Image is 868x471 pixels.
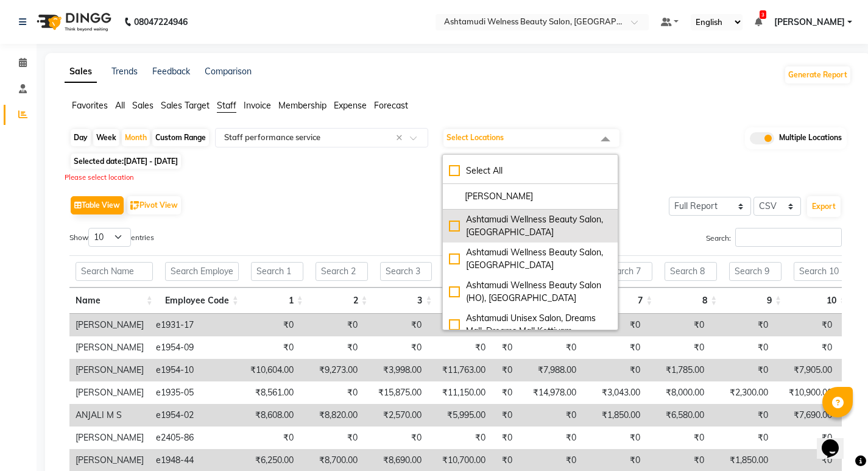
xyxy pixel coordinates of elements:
[111,66,138,77] a: Trends
[205,66,252,77] a: Comparison
[774,427,838,449] td: ₹0
[236,427,300,449] td: ₹0
[300,314,364,336] td: ₹0
[428,427,492,449] td: ₹0
[300,427,364,449] td: ₹0
[69,381,150,404] td: [PERSON_NAME]
[492,381,518,404] td: ₹0
[710,381,774,404] td: ₹2,300.00
[428,336,492,359] td: ₹0
[93,129,119,146] div: Week
[492,336,518,359] td: ₹0
[69,314,150,336] td: [PERSON_NAME]
[245,288,309,314] th: 1: activate to sort column ascending
[492,404,518,427] td: ₹0
[710,359,774,381] td: ₹0
[152,66,190,77] a: Feedback
[646,314,710,336] td: ₹0
[760,10,766,19] span: 3
[788,288,852,314] th: 10: activate to sort column ascending
[774,404,838,427] td: ₹7,690.00
[31,5,115,39] img: logo
[69,336,150,359] td: [PERSON_NAME]
[364,381,428,404] td: ₹15,875.00
[124,157,178,166] span: [DATE] - [DATE]
[446,133,504,142] span: Select Locations
[582,381,646,404] td: ₹3,043.00
[127,196,181,214] button: Pivot View
[449,246,612,272] div: Ashtamudi Wellness Beauty Salon, [GEOGRAPHIC_DATA]
[134,5,188,39] b: 08047224946
[316,262,368,281] input: Search 2
[735,228,842,247] input: Search:
[729,262,782,281] input: Search 9
[665,262,717,281] input: Search 8
[646,427,710,449] td: ₹0
[582,359,646,381] td: ₹0
[334,100,367,111] span: Expense
[300,336,364,359] td: ₹0
[236,336,300,359] td: ₹0
[449,213,612,239] div: Ashtamudi Wellness Beauty Salon, [GEOGRAPHIC_DATA]
[755,16,762,27] a: 3
[582,336,646,359] td: ₹0
[706,228,842,247] label: Search:
[152,129,209,146] div: Custom Range
[165,262,239,281] input: Search Employee Code
[380,262,432,281] input: Search 3
[236,314,300,336] td: ₹0
[300,404,364,427] td: ₹8,820.00
[785,66,850,83] button: Generate Report
[159,288,245,314] th: Employee Code: activate to sort column ascending
[364,314,428,336] td: ₹0
[69,359,150,381] td: [PERSON_NAME]
[449,165,612,177] div: Select All
[236,359,300,381] td: ₹10,604.00
[278,100,326,111] span: Membership
[150,314,236,336] td: e1931-17
[364,336,428,359] td: ₹0
[72,100,108,111] span: Favorites
[76,262,153,281] input: Search Name
[774,314,838,336] td: ₹0
[774,16,845,29] span: [PERSON_NAME]
[309,288,374,314] th: 2: activate to sort column ascending
[300,381,364,404] td: ₹0
[595,288,659,314] th: 7: activate to sort column ascending
[518,336,582,359] td: ₹0
[69,288,159,314] th: Name: activate to sort column ascending
[374,288,439,314] th: 3: activate to sort column ascending
[492,359,518,381] td: ₹0
[518,404,582,427] td: ₹0
[150,336,236,359] td: e1954-09
[518,381,582,404] td: ₹14,978.00
[428,314,492,336] td: ₹0
[428,381,492,404] td: ₹11,150.00
[710,404,774,427] td: ₹0
[244,100,271,111] span: Invoice
[364,359,428,381] td: ₹3,998.00
[374,100,408,111] span: Forecast
[150,427,236,449] td: e2405-86
[710,314,774,336] td: ₹0
[646,336,710,359] td: ₹0
[582,404,646,427] td: ₹1,850.00
[217,100,236,111] span: Staff
[428,359,492,381] td: ₹11,763.00
[646,404,710,427] td: ₹6,580.00
[88,228,131,247] select: Showentries
[646,381,710,404] td: ₹8,000.00
[364,404,428,427] td: ₹2,570.00
[449,279,612,305] div: Ashtamudi Wellness Beauty Salon (HO), [GEOGRAPHIC_DATA]
[364,427,428,449] td: ₹0
[236,381,300,404] td: ₹8,561.00
[492,427,518,449] td: ₹0
[582,427,646,449] td: ₹0
[774,359,838,381] td: ₹7,905.00
[518,427,582,449] td: ₹0
[300,359,364,381] td: ₹9,273.00
[438,288,503,314] th: 4: activate to sort column ascending
[150,404,236,427] td: e1954-02
[69,404,150,427] td: ANJALI M S
[71,129,91,146] div: Day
